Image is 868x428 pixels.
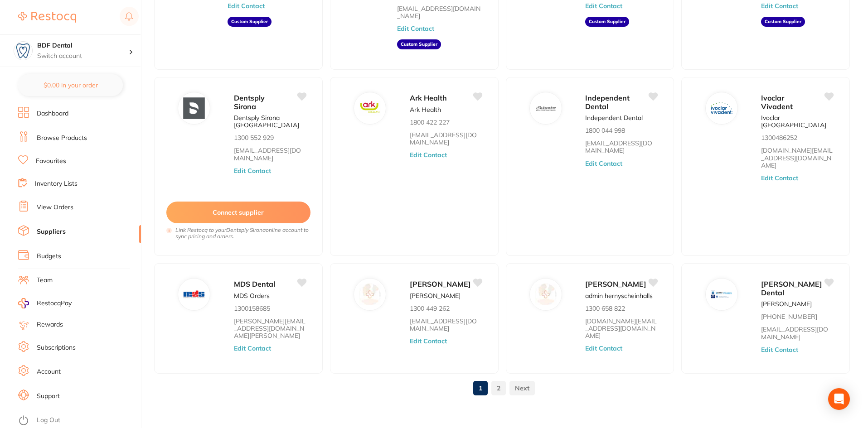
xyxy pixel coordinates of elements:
span: Ark Health [410,93,447,102]
span: RestocqPay [37,299,72,308]
a: [EMAIL_ADDRESS][DOMAIN_NAME] [761,326,833,340]
a: Inventory Lists [35,179,78,188]
a: 2 [491,379,506,397]
button: Edit Contact [585,345,622,352]
button: $0.00 in your order [18,74,123,96]
button: Edit Contact [410,337,447,345]
p: Ark Health [410,106,441,113]
a: View Orders [37,203,73,212]
span: MDS Dental [234,279,275,289]
button: Edit Contact [761,346,798,353]
a: Browse Products [37,134,87,143]
button: Edit Contact [761,2,798,10]
p: [PERSON_NAME] [761,300,812,308]
a: Team [37,276,53,285]
span: Ivoclar Vivadent [761,93,793,111]
p: 1300 552 929 [234,134,274,141]
a: Dashboard [37,109,68,118]
a: 1 [473,379,488,397]
p: 1300486252 [761,134,797,141]
p: Switch account [37,52,129,61]
button: Edit Contact [761,174,798,182]
a: Account [37,367,61,376]
button: Edit Contact [234,167,271,174]
img: Ark Health [359,98,381,120]
span: Independent Dental [585,93,630,111]
button: Log Out [18,414,138,428]
a: [EMAIL_ADDRESS][DOMAIN_NAME] [410,317,482,332]
a: [DOMAIN_NAME][EMAIL_ADDRESS][DOMAIN_NAME] [761,147,833,168]
p: [PERSON_NAME] [410,292,461,299]
img: BDF Dental [14,42,32,60]
button: Edit Contact [234,345,271,352]
p: Ivoclar [GEOGRAPHIC_DATA] [761,114,833,129]
i: Link Restocq to your Dentsply Sirona online account to sync pricing and orders. [175,227,310,240]
a: Favourites [36,157,66,166]
a: Rewards [37,320,63,329]
p: [PHONE_NUMBER] [761,313,817,320]
a: [EMAIL_ADDRESS][DOMAIN_NAME] [234,147,306,161]
p: 1800 044 998 [585,127,625,134]
img: Independent Dental [535,98,557,120]
a: Budgets [37,252,61,261]
span: Dentsply Sirona [234,93,265,111]
a: [PERSON_NAME][EMAIL_ADDRESS][DOMAIN_NAME][PERSON_NAME] [234,317,306,339]
a: [EMAIL_ADDRESS][DOMAIN_NAME] [410,131,482,146]
button: Edit Contact [397,25,434,32]
button: Connect supplier [166,202,310,223]
p: 1300158685 [234,305,270,312]
a: [DOMAIN_NAME][EMAIL_ADDRESS][DOMAIN_NAME] [585,317,657,339]
img: Ivoclar Vivadent [711,98,732,120]
img: Dentsply Sirona [184,98,205,120]
a: Support [37,392,60,401]
a: RestocqPay [18,298,72,308]
a: Subscriptions [37,343,76,352]
aside: Custom Supplier [228,17,272,27]
aside: Custom Supplier [585,17,629,27]
p: Dentsply Sirona [GEOGRAPHIC_DATA] [234,114,306,129]
p: admin hernyscheinhalls [585,292,653,299]
span: [PERSON_NAME] Dental [761,279,822,297]
p: 1300 449 262 [410,305,450,312]
button: Edit Contact [410,151,447,159]
p: 1800 422 227 [410,119,450,126]
img: Adam Dental [359,284,381,306]
h4: BDF Dental [37,41,129,50]
a: Suppliers [37,227,66,236]
a: Log Out [37,416,60,425]
span: [PERSON_NAME] [410,279,471,289]
aside: Custom Supplier [761,17,805,27]
aside: Custom Supplier [397,39,441,49]
a: Restocq Logo [18,7,76,28]
button: Edit Contact [228,2,265,10]
button: Edit Contact [585,160,622,167]
p: Independent Dental [585,114,643,121]
p: MDS Orders [234,292,270,299]
img: MDS Dental [184,284,205,306]
img: Henry Schein Halas [535,284,557,306]
a: [EMAIL_ADDRESS][DOMAIN_NAME] [585,139,657,154]
a: [EMAIL_ADDRESS][DOMAIN_NAME] [397,5,482,19]
img: Erskine Dental [711,284,732,306]
span: [PERSON_NAME] [585,279,646,289]
img: RestocqPay [18,298,29,308]
p: 1300 658 822 [585,305,625,312]
button: Edit Contact [585,2,622,10]
div: Open Intercom Messenger [828,388,850,410]
img: Restocq Logo [18,12,76,23]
